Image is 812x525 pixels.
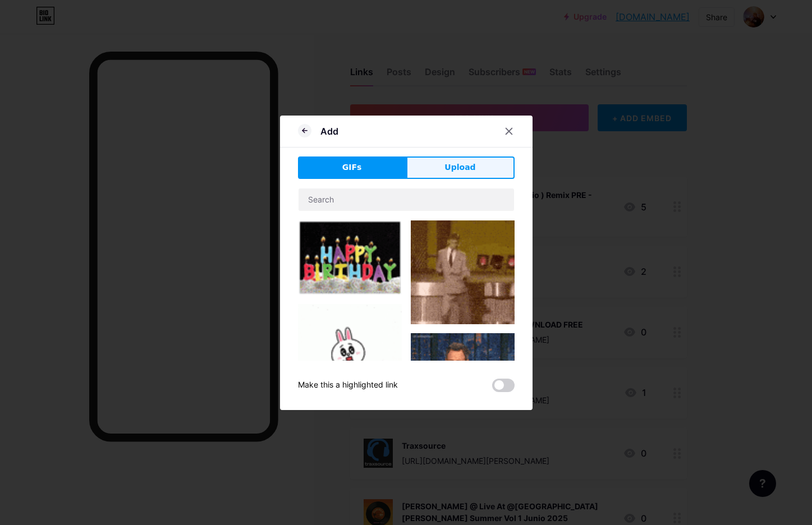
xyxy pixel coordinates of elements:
img: Gihpy [298,304,402,393]
img: Gihpy [298,220,402,295]
button: GIFs [298,156,406,179]
button: Upload [406,156,515,179]
img: Gihpy [411,333,515,437]
img: Gihpy [411,220,515,324]
input: Search [299,188,514,211]
div: Add [320,125,338,138]
span: Upload [444,162,475,173]
span: GIFs [342,162,362,173]
div: Make this a highlighted link [298,379,398,392]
